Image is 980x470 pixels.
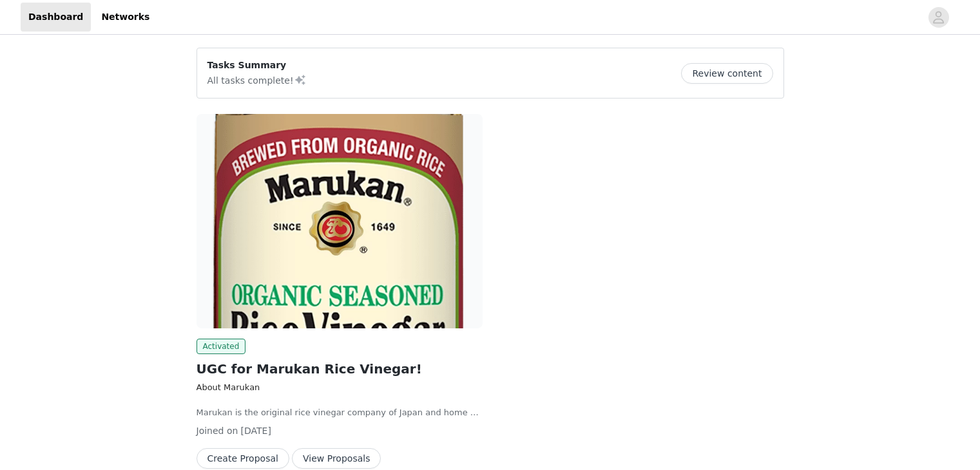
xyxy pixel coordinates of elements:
[681,63,773,84] button: Review content
[93,3,157,32] a: Networks
[207,59,307,72] p: Tasks Summary
[197,448,289,469] button: Create Proposal
[292,454,381,464] a: View Proposals
[197,114,483,328] img: Marukan (JOybyte)
[21,3,91,32] a: Dashboard
[197,339,246,354] span: Activated
[292,448,381,469] button: View Proposals
[932,7,945,28] div: avatar
[197,426,238,436] span: Joined on
[197,359,483,379] h2: UGC for Marukan Rice Vinegar!
[197,381,483,394] h3: About Marukan
[241,426,271,436] span: [DATE]
[207,72,307,88] p: All tasks complete!
[197,406,483,419] p: Marukan is the original rice vinegar company of Japan and home of The World’s Finest Rice Vinegar...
